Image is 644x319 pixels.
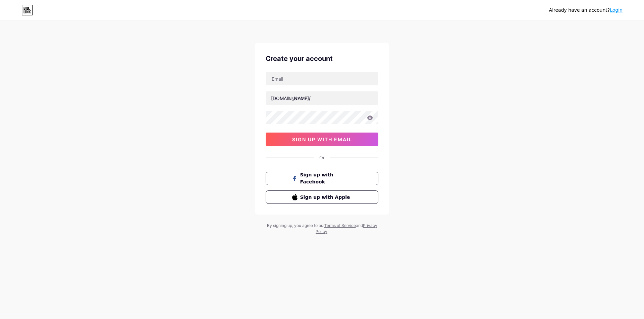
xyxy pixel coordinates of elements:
span: sign up with email [292,137,352,142]
button: Sign up with Facebook [266,172,378,185]
span: Sign up with Apple [300,194,352,201]
input: username [266,91,378,105]
button: sign up with email [266,133,378,146]
button: Sign up with Apple [266,190,378,204]
a: Terms of Service [324,223,356,228]
div: [DOMAIN_NAME]/ [271,95,311,102]
div: Create your account [266,54,378,64]
span: Sign up with Facebook [300,171,352,185]
input: Email [266,72,378,85]
div: Or [319,154,325,161]
a: Login [610,7,623,13]
div: By signing up, you agree to our and . [265,223,379,235]
div: Already have an account? [549,7,623,14]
